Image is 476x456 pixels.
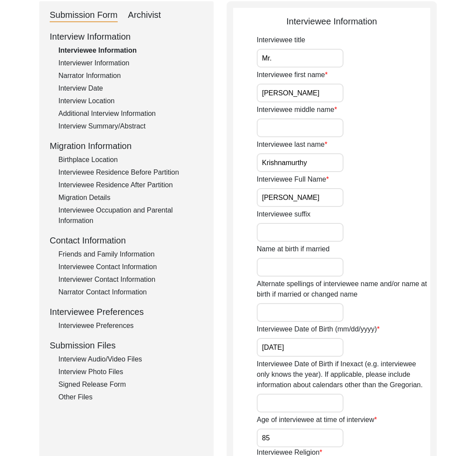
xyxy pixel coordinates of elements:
div: Signed Release Form [58,379,203,390]
label: Alternate spellings of interviewee name and/or name at birth if married or changed name [257,279,430,300]
div: Interviewee Residence Before Partition [58,167,203,178]
label: Interviewee first name [257,70,328,80]
div: Interviewee Preferences [50,305,203,318]
div: Interview Location [58,96,203,106]
div: Interviewee Residence After Partition [58,180,203,190]
div: Interviewee Information [233,15,430,28]
div: Interview Date [58,83,203,94]
label: Age of interviewee at time of interview [257,415,377,425]
div: Contact Information [50,234,203,247]
div: Interviewer Contact Information [58,274,203,285]
div: Friends and Family Information [58,249,203,260]
div: Interviewee Information [58,45,203,56]
div: Interview Summary/Abstract [58,121,203,132]
label: Interviewee Full Name [257,174,329,185]
label: Interviewee title [257,35,305,45]
div: Migration Details [58,193,203,203]
div: Interview Audio/Video Files [58,354,203,365]
div: Interviewee Occupation and Parental Information [58,205,203,226]
label: Interviewee middle name [257,105,337,115]
label: Interviewee last name [257,139,327,150]
label: Name at birth if married [257,244,330,254]
div: Interviewer Information [58,58,203,68]
div: Narrator Information [58,71,203,81]
label: Interviewee suffix [257,209,310,220]
div: Interview Information [50,30,203,43]
div: Additional Interview Information [58,108,203,119]
div: Birthplace Location [58,155,203,165]
div: Interview Photo Files [58,367,203,377]
div: Narrator Contact Information [58,287,203,297]
div: Interviewee Contact Information [58,262,203,272]
label: Interviewee Date of Birth if Inexact (e.g. interviewee only knows the year). If applicable, pleas... [257,359,430,390]
div: Submission Form [50,8,118,22]
div: Migration Information [50,139,203,152]
div: Interviewee Preferences [58,321,203,331]
div: Archivist [128,8,161,22]
div: Other Files [58,392,203,402]
div: Submission Files [50,339,203,352]
label: Interviewee Date of Birth (mm/dd/yyyy) [257,324,380,334]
